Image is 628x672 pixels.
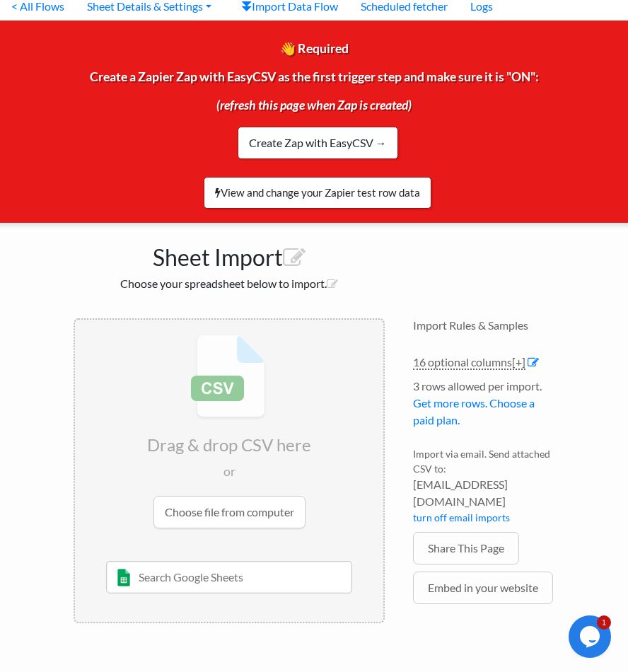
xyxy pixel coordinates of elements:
[204,177,431,209] a: View and change your Zapier test row data
[413,446,554,532] li: Import via email. Send attached CSV to:
[413,511,510,523] a: turn off email imports
[413,396,535,427] a: Get more rows. Choose a paid plan.
[413,532,519,564] a: Share This Page
[106,561,353,593] input: Search Google Sheets
[216,98,412,112] i: (refresh this page when Zap is created)
[90,41,539,146] span: 👋 Required Create a Zapier Zap with EasyCSV as the first trigger step and make sure it is "ON":
[569,615,614,658] iframe: chat widget
[413,355,525,370] a: 16 optional columns[+]
[413,318,554,332] h4: Import Rules & Samples
[238,127,398,159] a: Create Zap with EasyCSV →
[512,355,525,369] span: [+]
[74,277,385,290] h2: Choose your spreadsheet below to import.
[413,378,554,436] li: 3 rows allowed per import.
[74,237,385,271] h1: Sheet Import
[413,572,553,604] a: Embed in your website
[413,476,554,510] span: [EMAIL_ADDRESS][DOMAIN_NAME]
